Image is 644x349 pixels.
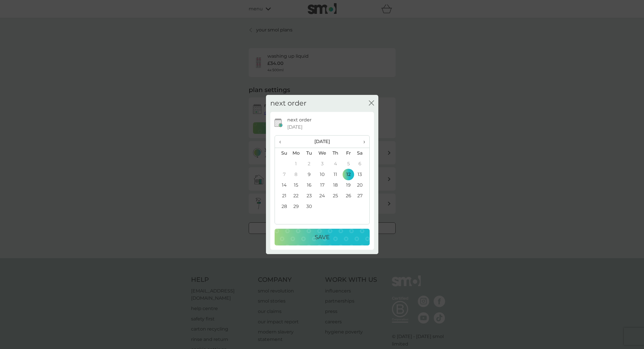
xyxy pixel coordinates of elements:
[303,169,316,180] td: 9
[316,191,329,201] td: 24
[342,191,355,201] td: 26
[275,229,370,245] button: Save
[270,99,307,108] h2: next order
[303,159,316,169] td: 2
[290,148,303,159] th: Mo
[275,191,290,201] td: 21
[279,136,285,148] span: ‹
[303,191,316,201] td: 23
[275,180,290,191] td: 14
[315,232,330,242] p: Save
[290,191,303,201] td: 22
[342,180,355,191] td: 19
[329,159,342,169] td: 4
[290,169,303,180] td: 8
[329,191,342,201] td: 25
[316,159,329,169] td: 3
[316,148,329,159] th: We
[290,136,355,148] th: [DATE]
[290,201,303,212] td: 29
[329,180,342,191] td: 18
[355,169,369,180] td: 13
[316,169,329,180] td: 10
[355,191,369,201] td: 27
[369,100,374,106] button: close
[303,180,316,191] td: 16
[290,159,303,169] td: 1
[355,159,369,169] td: 6
[275,201,290,212] td: 28
[359,136,365,148] span: ›
[275,148,290,159] th: Su
[316,180,329,191] td: 17
[275,169,290,180] td: 7
[329,169,342,180] td: 11
[342,148,355,159] th: Fr
[290,180,303,191] td: 15
[303,148,316,159] th: Tu
[355,180,369,191] td: 20
[287,116,311,124] p: next order
[355,148,369,159] th: Sa
[329,148,342,159] th: Th
[287,123,303,131] span: [DATE]
[342,169,355,180] td: 12
[342,159,355,169] td: 5
[303,201,316,212] td: 30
